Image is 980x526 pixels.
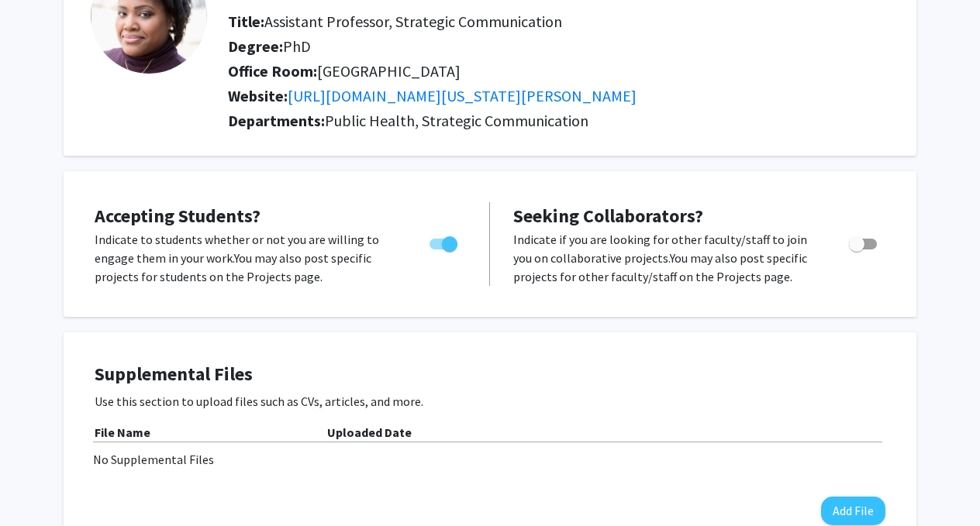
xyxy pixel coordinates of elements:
b: Uploaded Date [327,425,412,440]
iframe: Chat [12,456,66,514]
h2: Website: [228,87,889,105]
div: Toggle [843,230,885,253]
h4: Supplemental Files [95,363,885,386]
h2: Office Room: [228,62,889,81]
div: Toggle [423,230,466,253]
span: PhD [283,36,311,56]
span: Seeking Collaborators? [513,204,703,228]
span: Public Health, Strategic Communication [325,111,588,130]
b: File Name [95,425,150,440]
p: Use this section to upload files such as CVs, articles, and more. [95,392,885,411]
span: Accepting Students? [95,204,261,228]
h2: Title: [228,12,889,31]
p: Indicate to students whether or not you are willing to engage them in your work. You may also pos... [95,230,400,286]
button: Add File [821,497,885,525]
div: No Supplemental Files [93,450,887,469]
h2: Departments: [216,112,901,130]
h2: Degree: [228,37,889,56]
span: Assistant Professor, Strategic Communication [264,12,562,31]
p: Indicate if you are looking for other faculty/staff to join you on collaborative projects. You ma... [513,230,820,286]
span: [GEOGRAPHIC_DATA] [317,61,461,81]
a: Opens in a new tab [288,86,637,105]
